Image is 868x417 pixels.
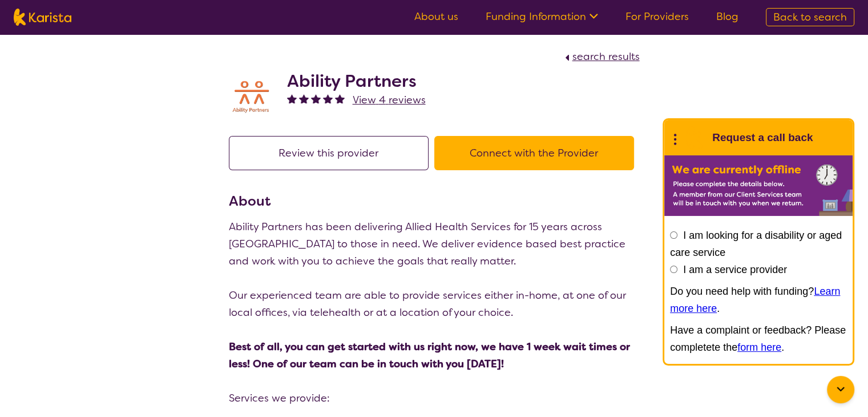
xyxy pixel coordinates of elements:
[716,10,738,23] a: Blog
[670,322,847,356] p: Have a complaint or feedback? Please completete the .
[323,94,333,103] img: fullstar
[766,8,854,26] a: Back to search
[434,136,634,170] button: Connect with the Provider
[737,342,781,353] a: form here
[486,10,598,23] a: Funding Information
[572,50,640,63] span: search results
[670,283,847,317] p: Do you need help with funding? .
[773,10,847,24] span: Back to search
[335,94,345,103] img: fullstar
[353,91,426,109] a: View 4 reviews
[229,287,640,321] p: Our experienced team are able to provide services either in-home, at one of our local offices, vi...
[670,230,842,258] label: I am looking for a disability or aged care service
[353,93,426,107] span: View 4 reviews
[311,94,321,103] img: fullstar
[287,94,297,103] img: fullstar
[664,155,853,216] img: Karista offline chat form to request call back
[229,191,640,211] h3: About
[229,340,630,371] strong: Best of all, you can get started with us right now, we have 1 week wait times or less! One of our...
[229,146,434,160] a: Review this provider
[287,71,426,91] h2: Ability Partners
[683,126,705,149] img: Karista
[14,9,71,26] img: Karista logo
[683,264,787,275] label: I am a service provider
[229,78,274,115] img: aifiudtej7r2k9aaecox.png
[299,94,309,103] img: fullstar
[712,129,813,146] h1: Request a call back
[434,146,640,160] a: Connect with the Provider
[414,10,458,23] a: About us
[625,10,689,23] a: For Providers
[229,136,429,170] button: Review this provider
[229,218,640,270] p: Ability Partners has been delivering Allied Health Services for 15 years across [GEOGRAPHIC_DATA]...
[229,390,640,407] p: Services we provide:
[562,50,640,63] a: search results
